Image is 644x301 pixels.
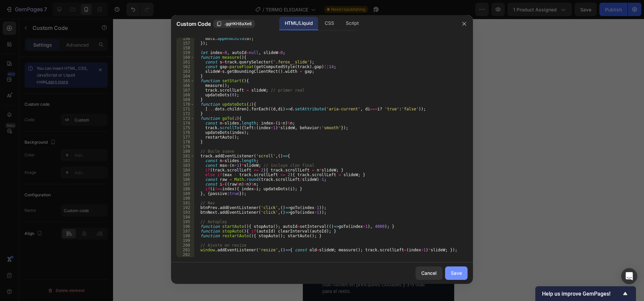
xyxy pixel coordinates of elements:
div: 193 [176,210,194,215]
div: 172 [176,111,194,116]
div: 181 [176,154,194,158]
div: 166 [176,83,194,88]
div: 163 [176,69,194,74]
div: Cancel [421,269,437,277]
div: 199 [176,238,194,243]
div: HTML/Liquid [279,17,318,30]
div: 164 [176,74,194,79]
div: 179 [176,144,194,149]
div: 176 [176,130,194,135]
div: 180 [176,149,194,154]
span: Custom Code [176,20,211,28]
div: 189 [176,191,194,196]
div: 173 [176,116,194,121]
div: 185 [176,172,194,177]
div: 175 [176,126,194,130]
div: 198 [176,234,194,238]
span: Help us improve GemPages! [542,291,621,297]
button: Cancel [416,266,442,280]
span: .ggHKH8aXe6 [224,21,252,27]
div: 202 [176,252,194,257]
div: 171 [176,107,194,111]
div: 188 [176,187,194,191]
div: 159 [176,50,194,55]
div: 186 [176,177,194,182]
div: 192 [176,205,194,210]
button: .ggHKH8aXe6 [213,20,255,28]
div: 174 [176,121,194,126]
div: 157 [176,41,194,46]
div: 168 [176,93,194,97]
div: 201 [176,248,194,252]
div: 187 [176,182,194,187]
div: 162 [176,64,194,69]
div: CSS [319,17,339,30]
div: 156 [176,36,194,41]
div: 170 [176,102,194,107]
div: 184 [176,168,194,172]
div: Save [451,269,462,277]
div: 161 [176,60,194,64]
div: 167 [176,88,194,93]
div: 200 [176,243,194,248]
div: Open Intercom Messenger [621,268,637,284]
div: 197 [176,229,194,234]
div: 196 [176,224,194,229]
div: 190 [176,196,194,201]
div: 194 [176,215,194,219]
div: 178 [176,140,194,144]
div: 165 [176,79,194,83]
div: 191 [176,201,194,205]
button: Show survey - Help us improve GemPages! [542,290,629,298]
div: 182 [176,158,194,163]
div: 177 [176,135,194,140]
div: 183 [176,163,194,168]
button: Save [445,266,468,280]
div: Script [340,17,364,30]
div: 158 [176,46,194,50]
div: 160 [176,55,194,60]
div: 195 [176,219,194,224]
div: 169 [176,97,194,102]
div: Custom Code [8,23,37,30]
